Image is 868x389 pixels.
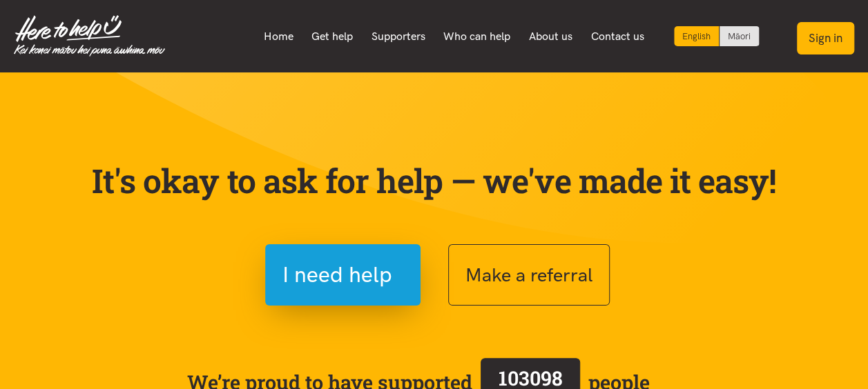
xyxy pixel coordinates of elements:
[581,22,653,51] a: Contact us
[520,22,582,51] a: About us
[282,257,392,292] span: I need help
[14,15,165,57] img: Home
[797,22,854,54] button: Sign in
[254,22,302,51] a: Home
[448,244,610,306] button: Make a referral
[89,161,780,201] p: It's okay to ask for help — we've made it easy!
[674,26,720,46] div: Current language
[720,26,759,46] a: Switch to Te Reo Māori
[302,22,363,51] a: Get help
[362,22,434,51] a: Supporters
[434,22,520,51] a: Who can help
[674,26,760,46] div: Language toggle
[265,244,421,306] button: I need help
